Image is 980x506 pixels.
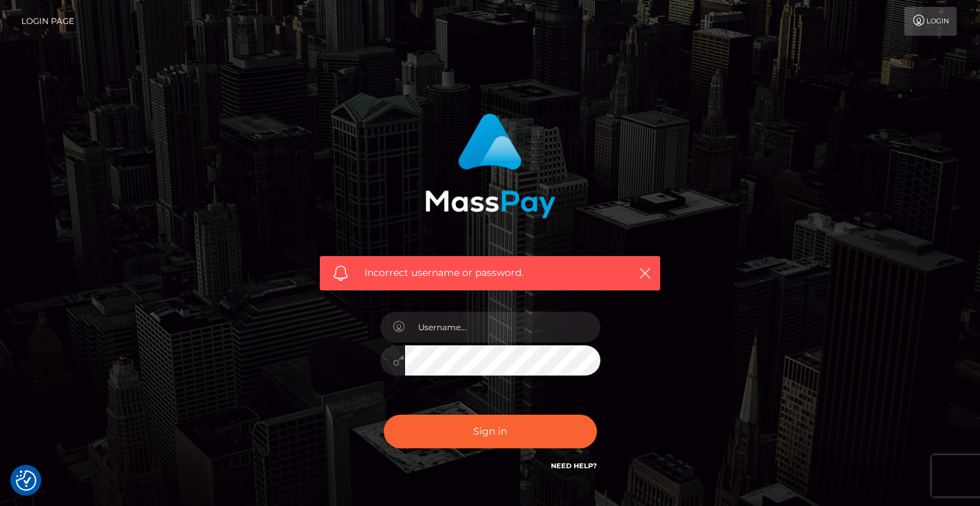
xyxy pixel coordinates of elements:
[904,7,957,36] a: Login
[425,113,556,218] img: MassPay Login
[16,470,36,491] img: Revisit consent button
[364,266,616,280] span: Incorrect username or password.
[405,312,600,343] input: Username...
[16,470,36,491] button: Consent Preferences
[384,415,597,448] button: Sign in
[551,461,597,470] a: Need Help?
[21,7,74,36] a: Login Page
